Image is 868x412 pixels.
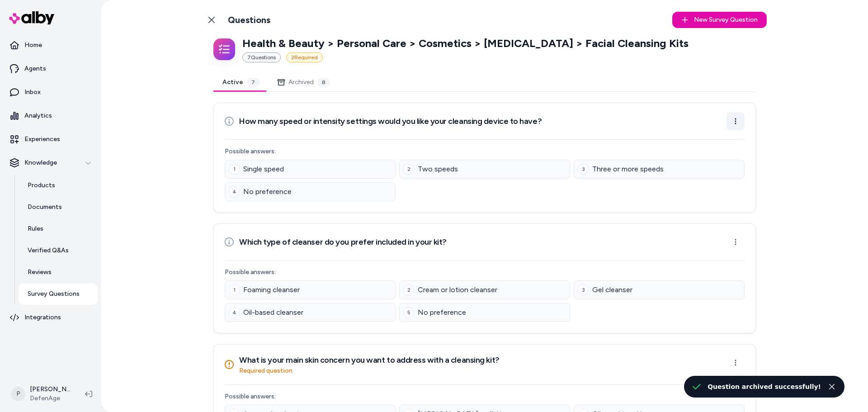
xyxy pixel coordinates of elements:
button: Knowledge [4,152,98,174]
span: Single speed [243,164,284,175]
span: P [11,387,25,401]
button: Active [213,73,269,91]
p: Health & Beauty > Personal Care > Cosmetics > [MEDICAL_DATA] > Facial Cleansing Kits [242,36,689,51]
p: Products [28,181,55,190]
h3: What is your main skin concern you want to address with a cleansing kit? [239,354,500,366]
div: 7 [247,78,259,87]
h3: How many speed or intensity settings would you like your cleansing device to have? [239,115,542,128]
div: 2 Required [286,52,323,62]
img: alby Logo [9,11,54,24]
div: 4 [229,307,240,318]
span: Gel cleanser [592,284,632,295]
div: 4 [229,186,240,197]
a: Home [4,34,98,56]
p: Verified Q&As [28,246,69,255]
p: Documents [28,203,62,212]
div: 2 [403,284,414,295]
span: Foaming cleanser [243,284,300,295]
a: Inbox [4,81,98,103]
div: 2 [403,164,414,175]
button: Close toast [826,381,837,392]
a: Analytics [4,105,98,127]
p: [PERSON_NAME] [30,385,71,394]
a: Agents [4,58,98,80]
a: Documents [19,196,98,218]
span: Cream or lotion cleanser [418,284,497,295]
p: Survey Questions [28,289,80,298]
a: Verified Q&As [19,240,98,261]
p: Experiences [24,135,60,144]
p: Reviews [28,268,52,277]
p: Possible answers: [225,268,745,277]
h3: Which type of cleanser do you prefer included in your kit? [239,236,447,248]
a: Products [19,175,98,196]
a: Experiences [4,128,98,150]
button: P[PERSON_NAME]DefenAge [5,379,78,408]
div: 3 [578,164,589,175]
a: Survey Questions [19,283,98,305]
p: Inbox [24,88,41,97]
p: Possible answers: [225,392,745,401]
div: 1 [229,164,240,175]
span: No preference [418,307,466,318]
h1: Questions [228,14,270,26]
div: 7 Question s [242,52,281,62]
div: 5 [403,307,414,318]
div: 1 [229,284,240,295]
a: Integrations [4,307,98,328]
span: Oil-based cleanser [243,307,303,318]
button: New Survey Question [672,12,767,28]
p: Rules [28,224,43,233]
p: Integrations [24,313,61,322]
span: No preference [243,186,292,197]
p: Possible answers: [225,147,745,156]
button: Archived [269,73,339,91]
a: Reviews [19,261,98,283]
span: Three or more speeds [592,164,664,175]
p: Required question [239,366,500,375]
span: DefenAge [30,394,71,403]
p: Knowledge [24,158,57,167]
span: Two speeds [418,164,458,175]
div: Question archived successfully! [708,381,821,392]
span: New Survey Question [694,15,758,24]
p: Agents [24,64,46,73]
p: Home [24,41,42,50]
a: Rules [19,218,98,240]
p: Analytics [24,111,52,120]
div: 8 [317,78,330,87]
div: 3 [578,284,589,295]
